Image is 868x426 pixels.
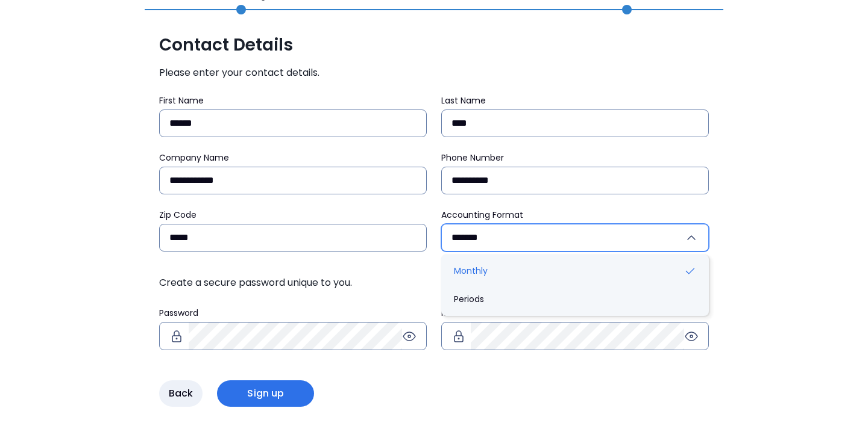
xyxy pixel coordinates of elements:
button: Back [159,380,203,407]
span: Phone Number [441,152,504,164]
span: Sign up [247,386,284,401]
button: Sign up [217,380,314,407]
span: Contact Details [159,34,709,56]
li: Periods [444,285,706,313]
span: Create a secure password unique to you. [159,276,709,290]
span: Password [159,307,198,319]
span: Accounting Format [441,209,523,221]
span: Back [169,386,193,401]
span: Zip Code [159,209,197,221]
li: Monthly [444,257,706,285]
span: Last Name [441,94,486,106]
span: Please enter your contact details. [159,66,709,80]
span: Company Name [159,152,229,164]
span: First Name [159,94,204,106]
